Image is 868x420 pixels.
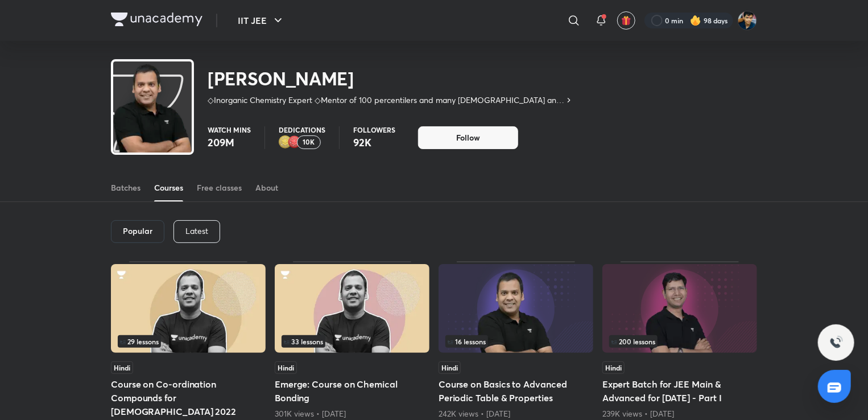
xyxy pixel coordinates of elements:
[275,361,297,374] span: Hindi
[288,135,301,149] img: educator badge1
[418,126,518,149] button: Follow
[456,132,480,143] span: Follow
[154,182,183,193] div: Courses
[113,64,192,167] img: class
[303,138,315,146] p: 10K
[279,135,292,149] img: educator badge2
[609,335,750,348] div: left
[353,135,395,149] p: 92K
[602,361,625,374] span: Hindi
[611,338,655,345] span: 200 lessons
[282,335,423,348] div: infosection
[185,227,208,236] p: Latest
[231,9,292,32] button: IIT JEE
[282,335,423,348] div: infocontainer
[208,126,251,133] p: Watch mins
[111,13,202,29] a: Company Logo
[118,335,259,348] div: infosection
[111,174,140,201] a: Batches
[111,377,266,418] h5: Course on Co-ordination Compounds for [DEMOGRAPHIC_DATA] 2022
[118,335,259,348] div: infocontainer
[617,11,635,30] button: avatar
[120,338,159,345] span: 29 lessons
[738,11,757,30] img: SHREYANSH GUPTA
[448,338,486,345] span: 16 lessons
[197,174,242,201] a: Free classes
[111,361,133,374] span: Hindi
[255,182,278,193] div: About
[284,338,323,345] span: 33 lessons
[154,174,183,201] a: Courses
[621,15,631,26] img: avatar
[282,335,423,348] div: left
[279,126,325,133] p: Dedications
[208,67,573,90] h2: [PERSON_NAME]
[602,377,757,405] h5: Expert Batch for JEE Main & Advanced for [DATE] - Part I
[111,264,266,353] img: Thumbnail
[208,94,564,106] p: ◇Inorganic Chemistry Expert ◇Mentor of 100 percentilers and many [DEMOGRAPHIC_DATA] and nitian ◇1...
[439,361,461,374] span: Hindi
[602,408,757,419] div: 239K views • 5 years ago
[111,182,140,193] div: Batches
[353,126,395,133] p: Followers
[439,264,593,353] img: Thumbnail
[439,408,593,419] div: 242K views • 4 years ago
[255,174,278,201] a: About
[445,335,586,348] div: infocontainer
[118,335,259,348] div: left
[602,264,757,353] img: Thumbnail
[275,408,429,419] div: 301K views • 3 years ago
[197,182,242,193] div: Free classes
[208,135,251,149] p: 209M
[439,377,593,405] h5: Course on Basics to Advanced Periodic Table & Properties
[275,377,429,405] h5: Emerge: Course on Chemical Bonding
[275,264,429,353] img: Thumbnail
[123,227,152,236] h6: Popular
[445,335,586,348] div: infosection
[111,13,202,26] img: Company Logo
[445,335,586,348] div: left
[609,335,750,348] div: infosection
[609,335,750,348] div: infocontainer
[690,15,701,26] img: streak
[829,336,843,349] img: ttu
